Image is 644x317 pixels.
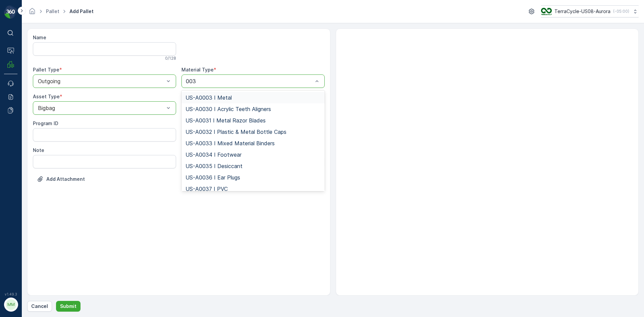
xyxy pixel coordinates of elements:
img: logo [4,5,17,19]
span: Name : [6,110,22,116]
p: 0 / 128 [165,56,176,61]
div: MM [6,299,16,310]
p: Add Attachment [46,176,85,182]
span: US-A0035 I Desiccant [185,163,243,169]
span: US-A0032 I Plastic & Metal Bottle Caps [185,129,286,135]
label: Note [33,147,44,153]
a: Pallet [46,8,59,14]
span: Bigbag [36,154,52,160]
span: Tare Weight : [6,143,38,149]
p: Cancel [31,303,48,310]
label: Material Type [181,67,214,72]
button: Upload File [33,174,89,184]
a: Homepage [29,10,36,16]
span: Material : [6,165,29,171]
span: Add Pallet [68,8,95,15]
button: Cancel [27,301,52,312]
img: image_ci7OI47.png [541,8,552,15]
span: US-A0030 I Acrylic Teeth Aligners [185,106,271,112]
span: - [35,132,38,138]
button: Submit [56,301,80,312]
span: US-A0003 I Metal [185,95,232,101]
label: Name [33,35,46,40]
button: MM [4,298,17,312]
p: TerraCycle-US08-Aurora [554,8,610,15]
span: 50 [39,121,45,127]
span: Total Weight : [6,121,39,127]
label: Pallet Type [33,67,59,72]
span: Pallet_US08 #8176 [22,110,65,116]
button: TerraCycle-US08-Aurora(-05:00) [541,5,639,17]
span: US-A0034 I Footwear [185,152,241,158]
span: 50 [38,143,43,149]
span: US-A0033 I Mixed Material Binders [185,140,275,146]
span: US-A0164 I Mixed Paper [29,165,85,171]
span: US-A0037 I PVC [185,186,228,192]
span: US-A0031 I Metal Razor Blades [185,117,266,123]
span: Asset Type : [6,154,36,160]
span: Net Weight : [6,132,35,138]
p: Submit [60,303,76,310]
label: Asset Type [33,94,60,99]
p: ( -05:00 ) [613,9,629,14]
label: Program ID [33,120,58,126]
p: Pallet_US08 #8176 [297,6,346,14]
span: v 1.49.3 [4,292,17,296]
span: US-A0036 I Ear Plugs [185,174,240,180]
